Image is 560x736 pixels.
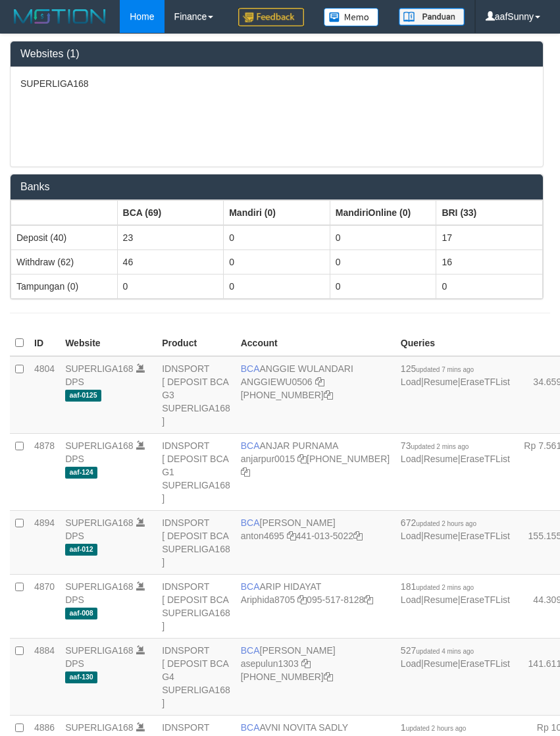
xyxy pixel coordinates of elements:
[416,366,474,373] span: updated 7 mins ago
[401,581,474,592] span: 181
[157,638,236,715] td: IDNSPORT [ DEPOSIT BCA G4 SUPERLIGA168 ]
[401,581,510,605] span: | |
[65,722,134,733] a: SUPERLIGA168
[11,274,118,298] td: Tampungan (0)
[401,531,421,541] a: Load
[330,274,436,298] td: 0
[241,594,295,605] a: Ariphida8705
[436,274,543,298] td: 0
[401,377,421,387] a: Load
[330,200,436,225] th: Group: activate to sort column ascending
[65,645,134,656] a: SUPERLIGA168
[65,363,134,374] a: SUPERLIGA168
[117,250,224,274] td: 46
[411,443,469,450] span: updated 2 mins ago
[65,440,134,451] a: SUPERLIGA168
[241,377,313,387] a: ANGGIEWU0506
[324,390,333,400] a: Copy 4062213373 to clipboard
[301,658,311,669] a: Copy asepulun1303 to clipboard
[236,330,395,356] th: Account
[157,356,236,434] td: IDNSPORT [ DEPOSIT BCA G3 SUPERLIGA168 ]
[401,594,421,605] a: Load
[353,531,363,541] a: Copy 4410135022 to clipboard
[224,200,330,225] th: Group: activate to sort column ascending
[65,581,134,592] a: SUPERLIGA168
[241,363,260,374] span: BCA
[29,330,60,356] th: ID
[416,648,474,655] span: updated 4 mins ago
[436,250,543,274] td: 16
[157,574,236,638] td: IDNSPORT [ DEPOSIT BCA SUPERLIGA168 ]
[287,531,296,541] a: Copy anton4695 to clipboard
[241,467,250,477] a: Copy 4062281620 to clipboard
[236,574,395,638] td: ARIP HIDAYAT 095-517-8128
[236,638,395,715] td: [PERSON_NAME] [PHONE_NUMBER]
[315,377,324,387] a: Copy ANGGIEWU0506 to clipboard
[117,225,224,250] td: 23
[60,510,157,574] td: DPS
[10,7,110,26] img: MOTION_logo.png
[460,377,509,387] a: EraseTFList
[401,645,474,656] span: 527
[460,658,509,669] a: EraseTFList
[65,608,97,619] span: aaf-008
[224,225,330,250] td: 0
[241,658,299,669] a: asepulun1303
[20,181,533,193] h3: Banks
[324,8,379,26] img: Button%20Memo.svg
[60,433,157,510] td: DPS
[241,645,260,656] span: BCA
[364,594,373,605] a: Copy 0955178128 to clipboard
[436,200,543,225] th: Group: activate to sort column ascending
[401,658,421,669] a: Load
[401,517,476,528] span: 672
[157,433,236,510] td: IDNSPORT [ DEPOSIT BCA G1 SUPERLIGA168 ]
[20,77,533,90] p: SUPERLIGA168
[460,454,509,464] a: EraseTFList
[11,225,118,250] td: Deposit (40)
[157,330,236,356] th: Product
[424,658,458,669] a: Resume
[29,574,60,638] td: 4870
[416,520,476,527] span: updated 2 hours ago
[241,440,260,451] span: BCA
[224,250,330,274] td: 0
[395,330,515,356] th: Queries
[460,594,509,605] a: EraseTFList
[11,200,118,225] th: Group: activate to sort column ascending
[65,544,97,555] span: aaf-012
[401,440,469,451] span: 73
[65,671,97,683] span: aaf-130
[65,467,97,478] span: aaf-124
[436,225,543,250] td: 17
[401,722,467,733] span: 1
[330,225,436,250] td: 0
[60,330,157,356] th: Website
[241,454,295,464] a: anjarpur0015
[406,725,467,732] span: updated 2 hours ago
[416,584,474,591] span: updated 2 mins ago
[424,377,458,387] a: Resume
[297,454,307,464] a: Copy anjarpur0015 to clipboard
[401,454,421,464] a: Load
[424,594,458,605] a: Resume
[11,250,118,274] td: Withdraw (62)
[29,638,60,715] td: 4884
[460,531,509,541] a: EraseTFList
[236,433,395,510] td: ANJAR PURNAMA [PHONE_NUMBER]
[224,274,330,298] td: 0
[20,48,533,60] h3: Websites (1)
[29,356,60,434] td: 4804
[297,594,307,605] a: Copy Ariphida8705 to clipboard
[117,200,224,225] th: Group: activate to sort column ascending
[401,645,510,669] span: | |
[241,722,260,733] span: BCA
[65,517,134,528] a: SUPERLIGA168
[60,356,157,434] td: DPS
[330,250,436,274] td: 0
[324,671,333,682] a: Copy 4062281875 to clipboard
[401,363,474,374] span: 125
[424,454,458,464] a: Resume
[401,363,510,387] span: | |
[241,531,284,541] a: anton4695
